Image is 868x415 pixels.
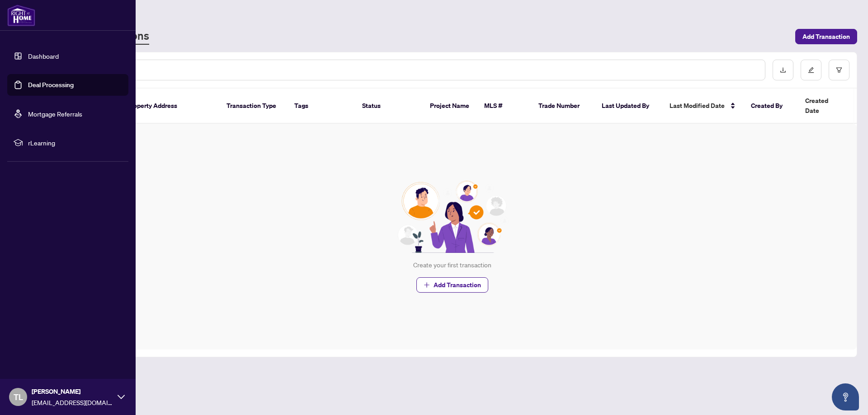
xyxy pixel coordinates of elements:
button: Open asap [832,383,859,410]
button: download [773,60,793,80]
th: Created Date [798,89,861,124]
th: Last Modified Date [662,89,744,124]
span: download [780,67,786,73]
a: Deal Processing [28,81,74,89]
a: Dashboard [28,52,59,60]
th: Trade Number [531,89,594,124]
span: Add Transaction [434,278,481,292]
button: edit [801,60,821,80]
span: [EMAIL_ADDRESS][DOMAIN_NAME] [32,397,113,407]
th: Status [355,89,423,124]
span: rLearning [28,138,122,148]
th: Tags [287,89,355,124]
span: TL [14,391,23,403]
th: Property Address [120,89,219,124]
button: filter [829,60,849,80]
th: Project Name [423,89,477,124]
th: Created By [744,89,798,124]
span: Created Date [805,96,843,116]
span: edit [808,67,814,73]
div: Create your first transaction [413,260,491,270]
span: [PERSON_NAME] [32,387,113,396]
img: Null State Icon [394,181,510,253]
img: logo [7,5,35,26]
th: Last Updated By [594,89,662,124]
span: plus [424,282,430,288]
th: Transaction Type [219,89,287,124]
th: MLS # [477,89,531,124]
span: Last Modified Date [670,101,725,111]
a: Mortgage Referrals [28,110,82,118]
button: Add Transaction [416,277,488,293]
span: filter [836,67,842,73]
span: Add Transaction [802,29,850,44]
button: Add Transaction [795,29,857,44]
